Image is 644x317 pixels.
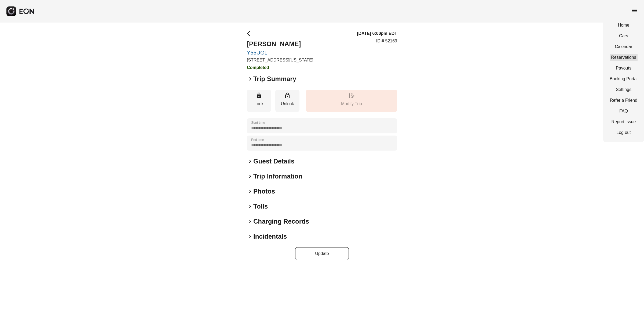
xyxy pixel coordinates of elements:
[631,7,638,14] span: menu
[247,203,253,210] span: keyboard_arrow_right
[247,57,313,63] p: [STREET_ADDRESS][US_STATE]
[357,30,397,37] h3: [DATE] 6:00pm EDT
[247,158,253,165] span: keyboard_arrow_right
[610,43,638,50] a: Calendar
[610,129,638,136] a: Log out
[247,173,253,180] span: keyboard_arrow_right
[253,157,294,166] h2: Guest Details
[247,76,253,82] span: keyboard_arrow_right
[253,202,268,211] h2: Tolls
[610,54,638,61] a: Reservations
[610,108,638,114] a: FAQ
[253,217,309,226] h2: Charging Records
[295,247,349,260] button: Update
[610,76,638,82] a: Booking Portal
[256,92,262,99] span: lock
[247,40,313,48] h2: [PERSON_NAME]
[253,172,302,181] h2: Trip Information
[247,218,253,225] span: keyboard_arrow_right
[247,90,271,112] button: Lock
[247,64,313,71] h3: Completed
[376,38,397,44] p: ID # 52169
[253,75,296,83] h2: Trip Summary
[610,22,638,28] a: Home
[247,49,313,56] a: Y55UGL
[253,187,275,196] h2: Photos
[253,232,287,241] h2: Incidentals
[610,119,638,125] a: Report Issue
[278,101,297,107] p: Unlock
[610,33,638,39] a: Cars
[610,65,638,71] a: Payouts
[250,101,268,107] p: Lock
[247,30,253,37] span: arrow_back_ios
[284,92,291,99] span: lock_open
[610,97,638,104] a: Refer a Friend
[247,188,253,195] span: keyboard_arrow_right
[247,233,253,240] span: keyboard_arrow_right
[275,90,299,112] button: Unlock
[610,86,638,93] a: Settings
